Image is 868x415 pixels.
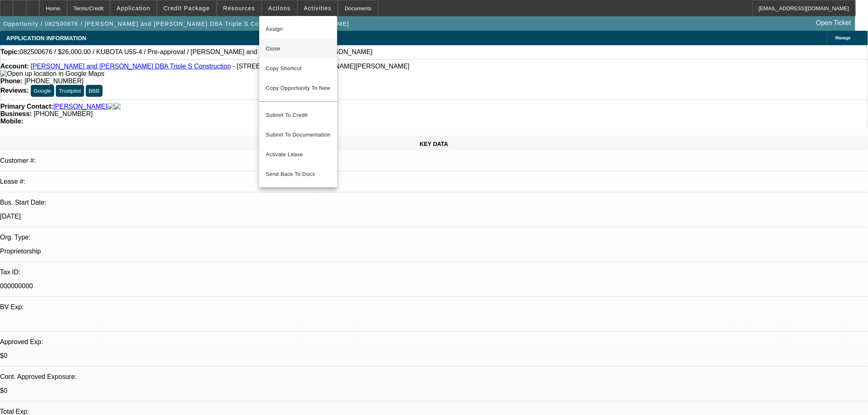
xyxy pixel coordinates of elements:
[266,130,331,140] span: Submit To Documentation
[266,110,331,120] span: Submit To Credit
[266,44,331,54] span: Close
[266,64,331,73] span: Copy Shortcut
[266,24,331,34] span: Assign
[266,169,331,179] span: Send Back To Docs
[266,150,331,160] span: Activate Lease
[266,85,330,91] span: Copy Opportunity To New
